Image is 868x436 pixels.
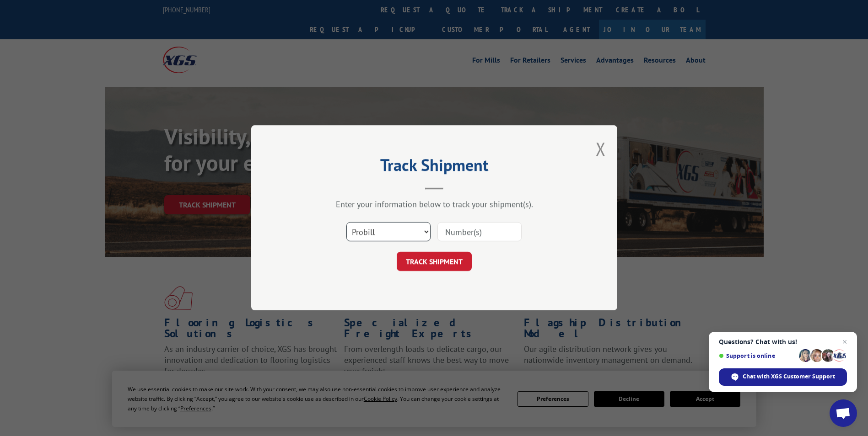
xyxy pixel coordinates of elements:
[839,336,850,347] span: Close chat
[719,368,847,386] div: Chat with XGS Customer Support
[297,159,571,176] h2: Track Shipment
[830,399,857,427] div: Open chat
[297,199,571,210] div: Enter your information below to track your shipment(s).
[596,137,606,161] button: Close modal
[437,223,522,242] input: Number(s)
[397,252,472,271] button: TRACK SHIPMENT
[719,352,796,359] span: Support is online
[743,372,835,381] span: Chat with XGS Customer Support
[719,338,847,346] span: Questions? Chat with us!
